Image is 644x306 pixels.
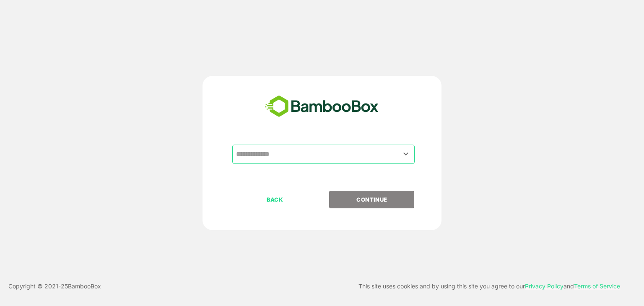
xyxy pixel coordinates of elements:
button: CONTINUE [329,191,414,208]
p: Copyright © 2021- 25 BambooBox [8,281,101,291]
p: BACK [233,195,317,204]
a: Privacy Policy [525,283,563,290]
a: Terms of Service [574,283,620,290]
button: BACK [232,191,317,208]
p: This site uses cookies and by using this site you agree to our and [358,281,620,291]
p: CONTINUE [330,195,414,204]
img: bamboobox [260,93,383,120]
button: Open [400,148,412,160]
